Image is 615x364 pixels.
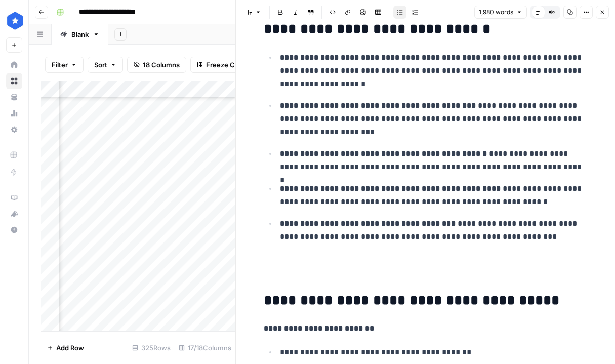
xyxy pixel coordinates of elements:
button: What's new? [6,206,22,222]
span: Filter [52,60,68,70]
div: 325 Rows [128,340,175,356]
a: Blank [52,24,108,45]
a: Home [6,57,22,73]
div: What's new? [7,206,22,221]
span: 18 Columns [143,60,180,70]
a: Browse [6,73,22,89]
button: 18 Columns [127,57,186,73]
span: Add Row [56,343,84,353]
div: Blank [71,29,89,39]
span: Freeze Columns [206,60,258,70]
div: 17/18 Columns [175,340,235,356]
a: AirOps Academy [6,189,22,206]
button: Freeze Columns [190,57,265,73]
a: Settings [6,122,22,138]
button: 1,980 words [474,6,527,19]
span: 1,980 words [479,8,513,17]
a: Your Data [6,89,22,105]
img: ConsumerAffairs Logo [6,12,24,30]
button: Add Row [41,340,90,356]
button: Filter [45,57,84,73]
button: Help + Support [6,222,22,238]
a: Usage [6,105,22,122]
button: Sort [88,57,123,73]
button: Workspace: ConsumerAffairs [6,8,22,33]
span: Sort [94,60,107,70]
